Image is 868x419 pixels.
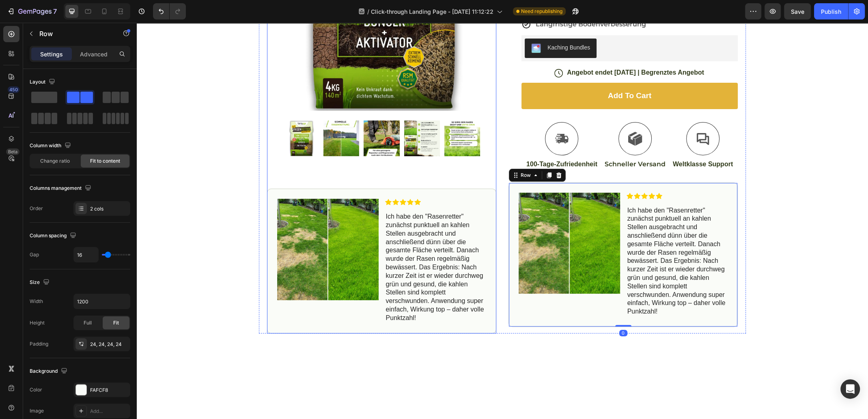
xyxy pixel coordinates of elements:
p: 7 [53,6,57,16]
div: 0 [482,307,491,314]
div: Color [30,386,42,393]
p: Settings [40,50,63,58]
div: Order [30,205,43,212]
img: KachingBundles.png [394,21,404,30]
span: Save [791,8,804,15]
div: Beta [6,148,19,155]
img: Rasenretter & Vertikutiermix 4kg TerraUno [146,98,182,133]
button: Publish [814,3,848,19]
div: Background [30,366,69,377]
div: Publish [821,7,841,16]
div: Gap [30,251,39,258]
div: Add to cart [471,68,515,78]
div: Layout [30,77,57,88]
p: Ich habe den "Rasenretter" zunächst punktuell an kahlen Stellen ausgebracht und anschließend dünn... [249,190,349,299]
div: Size [30,277,51,288]
span: Full [84,319,92,327]
span: Change ratio [40,157,70,165]
img: Rasenretter & Vertikutiermix TerraUno [227,98,263,133]
button: Add to cart [385,60,601,86]
div: Row [382,149,396,156]
div: Columns management [30,183,93,194]
p: Row [39,29,108,39]
iframe: Design area [137,23,868,419]
span: Fit [113,319,119,327]
p: Weltklasse Support [536,138,596,146]
div: FAFCF8 [90,387,128,394]
div: 2 cols [90,205,128,213]
input: Auto [74,294,130,309]
p: Angebot endet [DATE] | Begrenztes Angebot [430,46,567,54]
div: 450 [8,86,19,93]
div: Column width [30,140,73,151]
span: Click-through Landing Page - [DATE] 11:12:22 [371,7,493,16]
div: Undo/Redo [153,3,186,19]
div: 24, 24, 24, 24 [90,341,128,348]
div: Width [30,298,43,305]
button: 7 [3,3,60,19]
button: Save [784,3,811,19]
span: Fit to content [90,157,120,165]
div: Image [30,407,44,415]
button: Kaching Bundles [388,16,460,35]
span: Need republishing [521,8,562,15]
div: Padding [30,340,48,348]
div: Open Intercom Messenger [840,379,860,399]
p: 100-Tage-Zufriedenheit [390,138,461,146]
img: Rasenretter & Vertikutiermix TerraUno [308,98,343,133]
img: Rasenretter & Vertikutiermix TerraUno [267,98,303,133]
div: Height [30,319,45,327]
p: Advanced [80,50,108,58]
div: Kaching Bundles [411,21,453,29]
img: gempages_566148665027069138-65852b52-7ddb-4b5f-9168-e576ad753d5c.jpg [382,170,483,271]
input: Auto [74,247,98,262]
div: Add... [90,408,128,415]
span: / [367,7,369,16]
img: gempages_566148665027069138-65852b52-7ddb-4b5f-9168-e576ad753d5c.jpg [140,176,242,277]
img: Rasenretter & Vertikutiermix TerraUno [187,98,222,133]
p: Ich habe den "Rasenretter" zunächst punktuell an kahlen Stellen ausgebracht und anschließend dünn... [491,184,590,293]
p: Schneller Versand [468,138,529,146]
div: Column spacing [30,230,78,241]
